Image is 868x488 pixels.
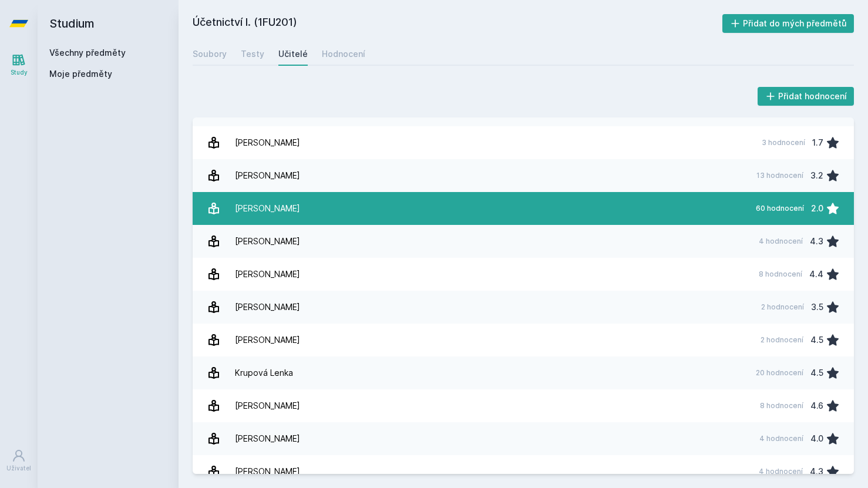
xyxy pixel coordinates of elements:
[278,42,308,66] a: Učitelé
[759,467,803,476] div: 4 hodnocení
[762,138,805,147] div: 3 hodnocení
[810,230,823,253] div: 4.3
[235,295,300,319] div: [PERSON_NAME]
[193,356,854,389] a: Krupová Lenka 20 hodnocení 4.5
[811,197,823,220] div: 2.0
[2,443,35,479] a: Uživatel
[193,14,722,33] h2: Účetnictví I. (1FU201)
[193,422,854,455] a: [PERSON_NAME] 4 hodnocení 4.0
[758,87,854,106] button: Přidat hodnocení
[760,401,803,410] div: 8 hodnocení
[49,48,126,58] a: Všechny předměty
[756,171,803,180] div: 13 hodnocení
[235,131,300,154] div: [PERSON_NAME]
[49,68,112,80] span: Moje předměty
[322,42,365,66] a: Hodnocení
[759,237,803,246] div: 4 hodnocení
[193,126,854,159] a: [PERSON_NAME] 3 hodnocení 1.7
[11,68,28,77] div: Study
[235,197,300,220] div: [PERSON_NAME]
[193,159,854,192] a: [PERSON_NAME] 13 hodnocení 3.2
[235,164,300,187] div: [PERSON_NAME]
[235,328,300,352] div: [PERSON_NAME]
[241,42,264,66] a: Testy
[756,204,804,213] div: 60 hodnocení
[193,192,854,225] a: [PERSON_NAME] 60 hodnocení 2.0
[235,427,300,450] div: [PERSON_NAME]
[235,394,300,418] div: [PERSON_NAME]
[193,324,854,356] a: [PERSON_NAME] 2 hodnocení 4.5
[812,131,823,154] div: 1.7
[193,455,854,488] a: [PERSON_NAME] 4 hodnocení 4.3
[193,225,854,258] a: [PERSON_NAME] 4 hodnocení 4.3
[193,389,854,422] a: [PERSON_NAME] 8 hodnocení 4.6
[278,48,308,60] div: Učitelé
[241,48,264,60] div: Testy
[759,270,802,279] div: 8 hodnocení
[235,230,300,253] div: [PERSON_NAME]
[193,291,854,324] a: [PERSON_NAME] 2 hodnocení 3.5
[810,164,823,187] div: 3.2
[193,48,227,60] div: Soubory
[810,427,823,450] div: 4.0
[193,42,227,66] a: Soubory
[756,368,803,378] div: 20 hodnocení
[759,434,803,443] div: 4 hodnocení
[810,460,823,483] div: 4.3
[235,361,293,385] div: Krupová Lenka
[810,361,823,385] div: 4.5
[6,464,31,473] div: Uživatel
[235,460,300,483] div: [PERSON_NAME]
[810,394,823,418] div: 4.6
[811,295,823,319] div: 3.5
[809,262,823,286] div: 4.4
[235,262,300,286] div: [PERSON_NAME]
[810,328,823,352] div: 4.5
[722,14,854,33] button: Přidat do mých předmětů
[761,302,804,312] div: 2 hodnocení
[322,48,365,60] div: Hodnocení
[2,47,35,83] a: Study
[761,335,803,345] div: 2 hodnocení
[193,258,854,291] a: [PERSON_NAME] 8 hodnocení 4.4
